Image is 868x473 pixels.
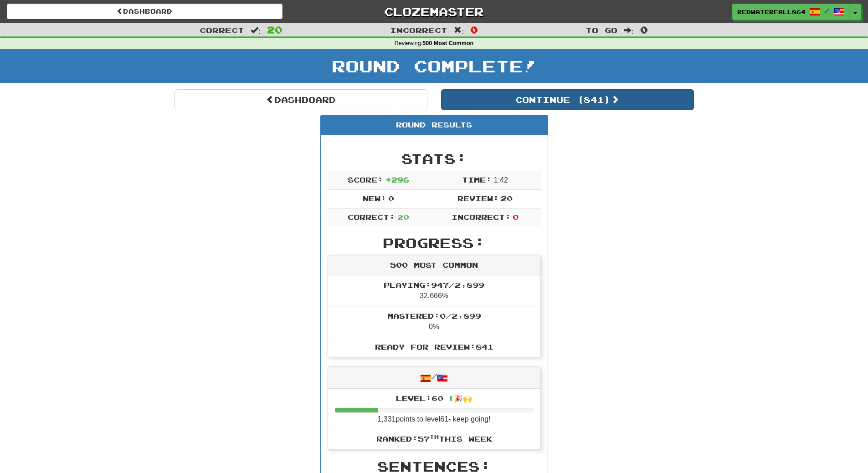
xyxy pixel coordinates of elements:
span: + 296 [385,175,409,184]
div: Round Results [321,115,548,135]
strong: 500 Most Common [422,40,473,46]
h2: Stats: [328,151,541,166]
span: Incorrect: [452,213,511,221]
button: Continue (841) [441,89,694,110]
span: Level: 60 [396,394,472,402]
span: / [825,7,829,14]
a: Clozemaster [296,4,572,20]
span: Time: [462,175,492,184]
div: 500 Most Common [328,255,540,275]
span: Ranked: 57 this week [376,434,492,443]
div: / [328,367,540,388]
span: Score: [348,175,383,184]
li: 32.666% [328,275,540,306]
span: 1 : 42 [494,176,508,184]
span: Incorrect [390,25,447,35]
li: 0% [328,306,540,337]
span: 20 [501,194,513,203]
span: Correct [200,25,244,35]
span: 0 [640,24,648,35]
span: 20 [267,24,282,35]
span: 0 [470,24,478,35]
span: : [251,26,261,34]
a: Dashboard [7,4,282,19]
a: RedWaterfall8640 / [732,4,850,20]
span: 0 [513,213,519,221]
span: : [454,26,464,34]
span: : [624,26,634,34]
span: Ready for Review: 841 [375,342,493,351]
span: RedWaterfall8640 [737,8,805,16]
li: 1,331 points to level 61 - keep going! [328,389,540,430]
span: Mastered: 0 / 2,899 [387,311,481,320]
sup: th [430,433,439,440]
span: To go [586,25,617,35]
a: Dashboard [175,89,427,110]
span: Review: [457,194,499,203]
span: Correct: [348,213,395,221]
h2: Progress: [328,235,541,250]
span: Playing: 947 / 2,899 [384,280,484,289]
h1: Round Complete! [3,57,865,75]
span: ⬆🎉🙌 [443,394,472,402]
span: New: [363,194,386,203]
span: 0 [388,194,394,203]
span: 20 [397,213,409,221]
